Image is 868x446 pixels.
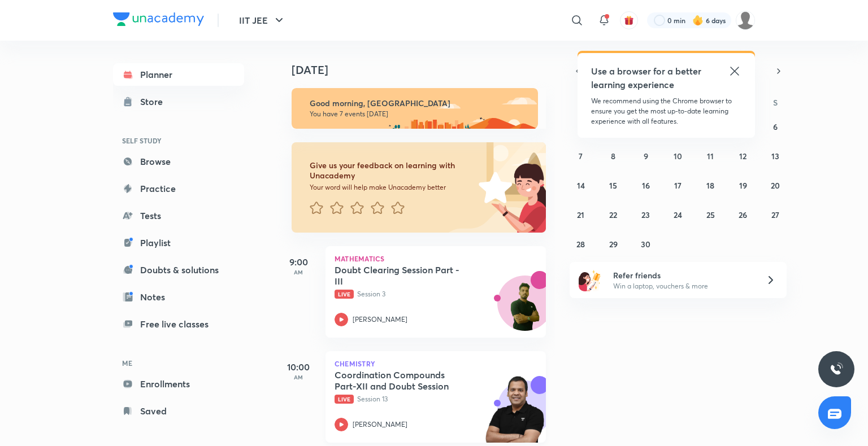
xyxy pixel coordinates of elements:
abbr: September 7, 2025 [579,151,583,161]
p: You have 7 events [DATE] [310,110,528,119]
button: September 21, 2025 [572,205,590,224]
abbr: September 16, 2025 [642,180,650,191]
abbr: September 24, 2025 [674,209,682,220]
button: avatar [620,11,638,29]
img: morning [292,88,538,129]
h4: [DATE] [292,63,557,77]
abbr: September 28, 2025 [576,239,585,250]
button: September 15, 2025 [604,176,622,194]
abbr: September 8, 2025 [611,151,615,161]
abbr: September 22, 2025 [609,209,617,220]
abbr: September 25, 2025 [706,209,715,220]
a: Browse [113,150,244,173]
button: September 16, 2025 [637,176,655,194]
a: Company Logo [113,12,204,29]
abbr: September 12, 2025 [739,151,747,161]
button: September 6, 2025 [766,117,784,135]
h6: ME [113,353,244,373]
h5: Use a browser for a better learning experience [591,64,704,91]
h5: 10:00 [276,360,321,374]
p: AM [276,269,321,276]
button: September 11, 2025 [701,147,719,165]
img: SANJU TALUKDAR [736,11,755,30]
abbr: September 17, 2025 [674,180,682,191]
button: September 12, 2025 [734,147,752,165]
span: Live [335,290,354,299]
abbr: September 20, 2025 [771,180,780,191]
button: September 23, 2025 [637,205,655,224]
button: September 20, 2025 [766,176,784,194]
button: September 26, 2025 [734,205,752,224]
img: ttu [830,362,843,376]
img: referral [579,269,601,291]
button: September 13, 2025 [766,147,784,165]
button: September 30, 2025 [637,235,655,253]
p: AM [276,374,321,381]
button: September 29, 2025 [604,235,622,253]
h5: Doubt Clearing Session Part - III [335,264,475,287]
abbr: September 29, 2025 [609,239,618,250]
button: September 22, 2025 [604,205,622,224]
abbr: Saturday [773,97,778,108]
p: Your word will help make Unacademy better [310,183,475,192]
abbr: September 10, 2025 [674,151,682,161]
abbr: September 23, 2025 [641,209,650,220]
abbr: September 14, 2025 [577,180,585,191]
abbr: September 13, 2025 [771,151,779,161]
abbr: September 11, 2025 [707,151,714,161]
p: Mathematics [335,255,537,262]
h6: SELF STUDY [113,131,244,150]
img: Company Logo [113,12,204,26]
button: September 19, 2025 [734,176,752,194]
abbr: September 21, 2025 [577,209,584,220]
abbr: September 27, 2025 [771,209,779,220]
abbr: September 18, 2025 [706,180,714,191]
h6: Good morning, [GEOGRAPHIC_DATA] [310,98,528,108]
button: September 27, 2025 [766,205,784,224]
img: streak [692,15,704,26]
img: Avatar [498,282,552,336]
button: September 7, 2025 [572,147,590,165]
img: feedback_image [440,142,546,233]
p: Session 3 [335,289,512,299]
a: Free live classes [113,313,244,335]
p: Win a laptop, vouchers & more [613,281,752,291]
button: September 28, 2025 [572,235,590,253]
p: Session 13 [335,394,512,404]
p: [PERSON_NAME] [353,314,407,325]
a: Planner [113,63,244,86]
p: We recommend using the Chrome browser to ensure you get the most up-to-date learning experience w... [591,96,741,126]
img: avatar [624,15,634,25]
abbr: September 26, 2025 [739,209,747,220]
abbr: September 15, 2025 [609,180,617,191]
a: Saved [113,400,244,422]
abbr: September 6, 2025 [773,121,778,132]
a: Notes [113,286,244,308]
button: September 17, 2025 [669,176,687,194]
button: September 25, 2025 [701,205,719,224]
span: Live [335,395,354,404]
a: Tests [113,204,244,227]
button: September 10, 2025 [669,147,687,165]
a: Doubts & solutions [113,259,244,281]
h6: Refer friends [613,269,752,281]
p: Chemistry [335,360,537,367]
button: September 8, 2025 [604,147,622,165]
h5: Coordination Compounds Part-XII and Doubt Session [335,369,475,392]
a: Store [113,90,244,113]
button: IIT JEE [232,9,293,32]
h5: 9:00 [276,255,321,269]
abbr: September 19, 2025 [739,180,747,191]
abbr: September 9, 2025 [644,151,648,161]
p: [PERSON_NAME] [353,419,407,430]
h6: Give us your feedback on learning with Unacademy [310,160,475,181]
a: Enrollments [113,373,244,395]
a: Playlist [113,231,244,254]
abbr: September 30, 2025 [641,239,650,250]
a: Practice [113,177,244,200]
button: September 18, 2025 [701,176,719,194]
button: September 14, 2025 [572,176,590,194]
button: September 24, 2025 [669,205,687,224]
div: Store [140,95,170,108]
button: September 9, 2025 [637,147,655,165]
